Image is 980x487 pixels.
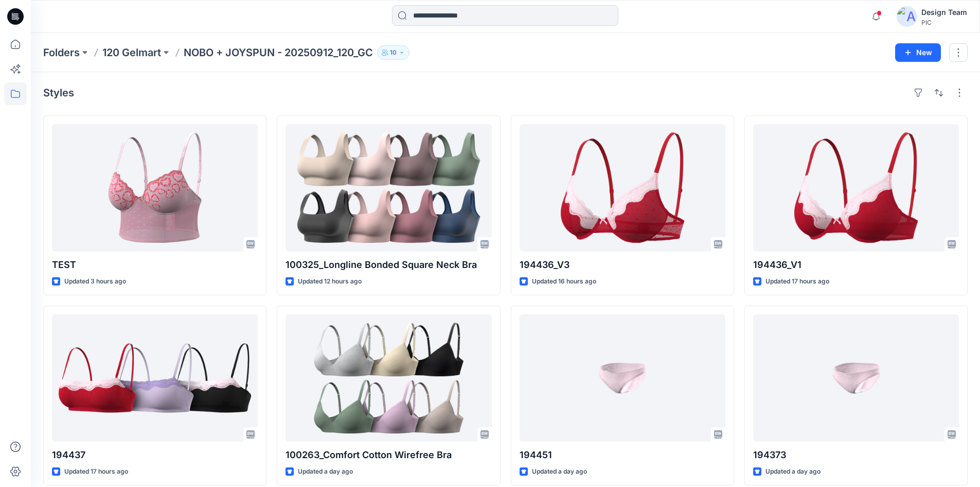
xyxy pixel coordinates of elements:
[520,314,725,442] a: 194451
[184,45,373,60] p: NOBO + JOYSPUN - 20250912_120_GC
[753,448,959,462] p: 194373
[64,276,126,287] p: Updated 3 hours ago
[286,448,491,462] p: 100263_Comfort Cotton Wirefree Bra
[43,87,74,99] h4: Styles
[286,124,491,251] a: 100325_Longline Bonded Square Neck Bra
[377,45,409,60] button: 10
[753,124,959,251] a: 194436_V1
[532,276,596,287] p: Updated 16 hours ago
[102,45,161,60] a: 120 Gelmart
[520,448,725,462] p: 194451
[52,448,258,462] p: 194437
[52,258,258,272] p: TEST
[52,314,258,442] a: 194437
[286,258,491,272] p: 100325_Longline Bonded Square Neck Bra
[532,466,587,477] p: Updated a day ago
[895,43,941,62] button: New
[43,45,80,60] a: Folders
[52,124,258,251] a: TEST
[520,258,725,272] p: 194436_V3
[753,258,959,272] p: 194436_V1
[765,276,829,287] p: Updated 17 hours ago
[765,466,821,477] p: Updated a day ago
[921,6,967,19] div: Design Team
[897,6,917,27] img: avatar
[64,466,128,477] p: Updated 17 hours ago
[286,314,491,442] a: 100263_Comfort Cotton Wirefree Bra
[921,19,967,26] div: PIC
[390,47,397,58] p: 10
[753,314,959,442] a: 194373
[298,276,362,287] p: Updated 12 hours ago
[298,466,353,477] p: Updated a day ago
[520,124,725,251] a: 194436_V3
